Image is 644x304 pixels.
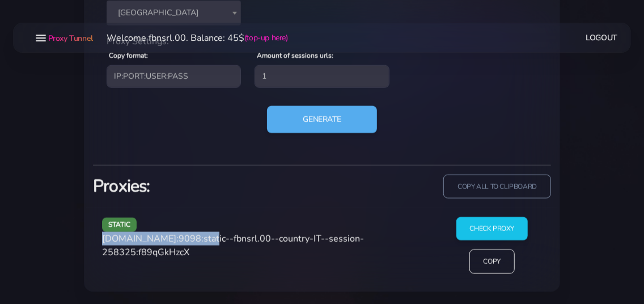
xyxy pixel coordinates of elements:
a: (top-up here) [244,32,288,44]
span: Italy [107,1,241,26]
span: Proxy Tunnel [48,33,93,44]
span: Italy [113,5,234,21]
a: Proxy Tunnel [46,29,93,47]
label: Copy format: [109,50,148,61]
label: Amount of sessions urls: [257,50,333,61]
input: Check Proxy [456,217,528,240]
iframe: Webchat Widget [477,119,630,290]
span: static [102,218,137,232]
li: Welcome fbnsrl.00. Balance: 45$ [93,31,288,45]
h3: Proxies: [93,175,315,198]
input: Copy [469,250,515,274]
a: Logout [586,27,618,48]
span: [DOMAIN_NAME]:9098:static--fbnsrl.00--country-IT--session-258325:f89qGkHzcX [102,233,364,259]
input: copy all to clipboard [443,175,551,199]
button: Generate [267,106,378,133]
